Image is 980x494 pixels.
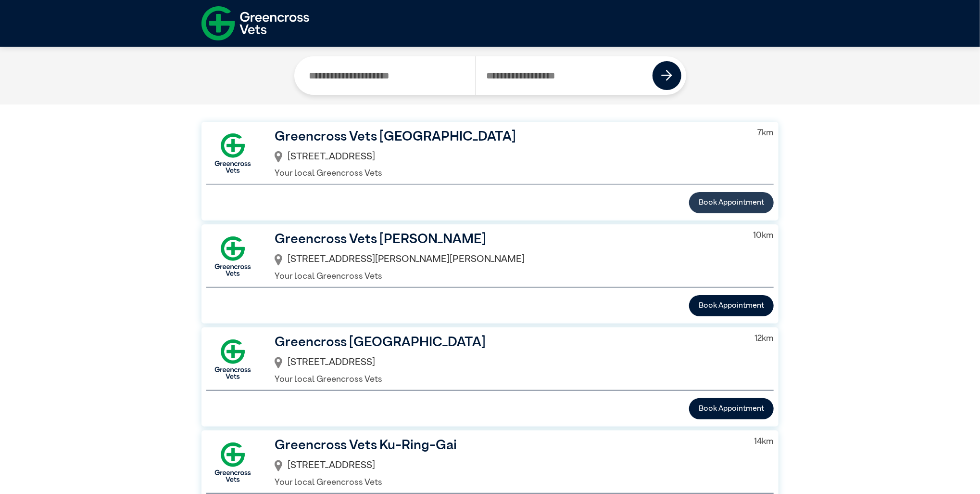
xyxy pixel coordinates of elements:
[275,249,738,270] div: [STREET_ADDRESS][PERSON_NAME][PERSON_NAME]
[275,147,742,168] div: [STREET_ADDRESS]
[275,435,739,455] h3: Greencross Vets Ku-Ring-Gai
[689,398,774,419] button: Book Appointment
[206,230,259,283] img: GX-Square.png
[275,167,742,180] p: Your local Greencross Vets
[275,127,742,147] h3: Greencross Vets [GEOGRAPHIC_DATA]
[754,332,774,345] p: 12 km
[689,295,774,316] button: Book Appointment
[201,2,309,44] img: f-logo
[275,229,738,249] h3: Greencross Vets [PERSON_NAME]
[275,332,739,352] h3: Greencross [GEOGRAPHIC_DATA]
[275,352,739,373] div: [STREET_ADDRESS]
[476,56,653,95] input: Search by Postcode
[753,229,774,242] p: 10 km
[275,476,739,489] p: Your local Greencross Vets
[757,127,774,140] p: 7 km
[661,70,673,81] img: icon-right
[754,435,774,448] p: 14 km
[275,270,738,283] p: Your local Greencross Vets
[206,127,259,180] img: GX-Square.png
[689,192,774,213] button: Book Appointment
[275,455,739,476] div: [STREET_ADDRESS]
[206,333,259,386] img: GX-Square.png
[299,56,476,95] input: Search by Clinic Name
[206,436,259,489] img: GX-Square.png
[275,373,739,386] p: Your local Greencross Vets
